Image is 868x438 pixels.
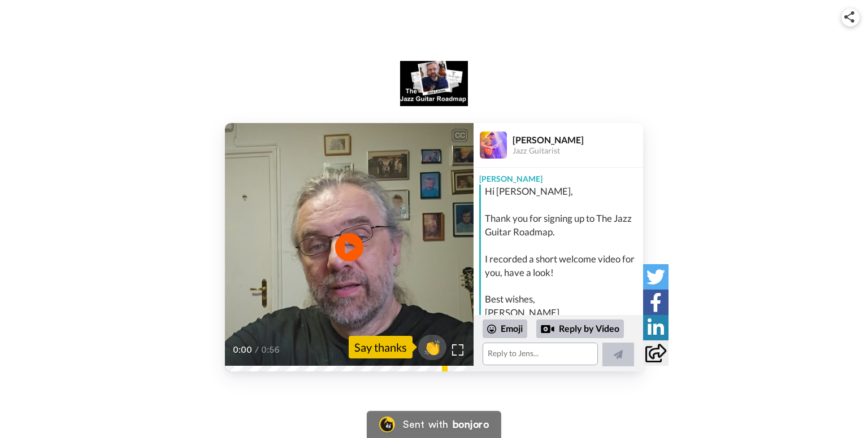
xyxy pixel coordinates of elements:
[844,11,854,23] img: ic_share.svg
[485,185,640,320] div: Hi [PERSON_NAME], Thank you for signing up to The Jazz Guitar Roadmap. I recorded a short welcome...
[418,338,446,356] span: 👏
[536,319,624,339] div: Reply by Video
[452,344,463,356] img: Full screen
[453,130,467,141] div: CC
[255,343,259,357] span: /
[233,343,253,357] span: 0:00
[261,343,281,357] span: 0:56
[513,134,643,145] div: [PERSON_NAME]
[418,335,446,360] button: 👏
[480,132,507,159] img: Profile Image
[541,322,554,336] div: Reply by Video
[474,168,643,185] div: [PERSON_NAME]
[513,146,643,156] div: Jazz Guitarist
[400,61,468,106] img: logo
[483,319,527,338] div: Emoji
[349,336,413,358] div: Say thanks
